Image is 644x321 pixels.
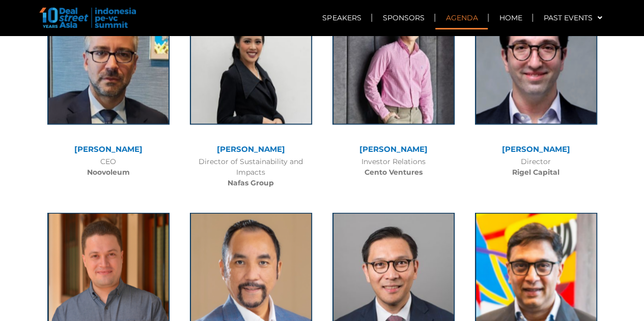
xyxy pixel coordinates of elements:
a: Speakers [312,6,371,29]
a: Sponsors [372,6,434,29]
a: [PERSON_NAME] [359,144,428,153]
b: Noovoleum [87,167,130,176]
a: Home [489,6,532,29]
a: [PERSON_NAME] [74,144,143,153]
b: Nafas Group [228,178,274,187]
a: Past Events [533,6,612,29]
a: [PERSON_NAME] [217,144,285,153]
b: Cento Ventures [365,167,423,176]
a: [PERSON_NAME] [502,144,570,153]
div: Investor Relations [327,156,460,177]
div: CEO [42,156,175,177]
a: Agenda [435,6,488,29]
b: Rigel Capital [512,167,559,176]
div: Director of Sustainability and Impacts [185,156,317,188]
div: Director [470,156,602,177]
